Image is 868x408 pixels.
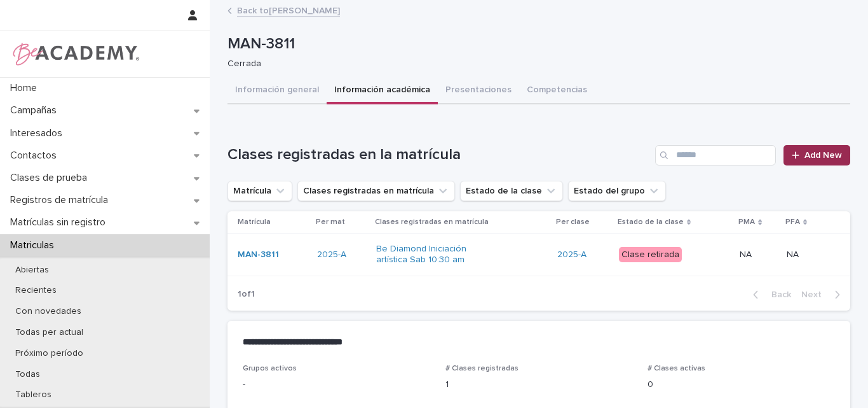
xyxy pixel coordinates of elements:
div: Clase retirada [619,247,682,263]
p: Clases de prueba [5,172,97,184]
span: Back [764,290,791,299]
p: NA [787,247,801,260]
p: PFA [785,215,800,229]
p: Interesados [5,127,72,139]
p: Todas per actual [5,327,93,338]
p: Cerrada [227,59,840,69]
p: Campañas [5,104,67,116]
p: - [243,378,430,391]
button: Back [743,289,796,300]
button: Presentaciones [438,78,519,104]
h1: Clases registradas en la matrícula [227,146,650,164]
input: Search [655,145,776,165]
p: Registros de matrícula [5,194,118,206]
button: Clases registradas en matrícula [297,181,455,201]
p: MAN-3811 [227,35,845,53]
a: 2025-A [557,250,587,260]
p: 1 [445,378,633,391]
span: # Clases registradas [445,365,519,372]
p: 1 of 1 [227,279,265,310]
button: Matrícula [227,181,292,201]
tr: MAN-3811 2025-A Be Diamond Iniciación artística Sab 10:30 am 2025-A Clase retiradaNANA NANA [227,234,850,276]
p: Home [5,82,47,94]
p: 0 [648,378,835,391]
p: Todas [5,369,50,380]
button: Estado del grupo [568,181,666,201]
button: Next [796,289,850,300]
a: Be Diamond Iniciación artística Sab 10:30 am [376,244,467,265]
p: Abiertas [5,265,59,276]
p: Con novedades [5,306,92,317]
span: Add New [804,151,842,160]
p: Matrículas sin registro [5,216,116,229]
p: Estado de la clase [618,215,684,229]
a: Add New [783,145,850,165]
p: Matrícula [238,215,271,229]
a: MAN-3811 [238,250,279,260]
p: Per clase [556,215,590,229]
p: Clases registradas en matrícula [375,215,489,229]
p: Próximo período [5,348,93,359]
span: Grupos activos [243,365,297,372]
p: NA [740,247,754,260]
p: Matriculas [5,239,64,251]
p: Tableros [5,390,62,400]
p: PMA [738,215,755,229]
img: WPrjXfSUmiLcdUfaYY4Q [10,41,140,67]
p: Per mat [316,215,345,229]
p: Recientes [5,285,67,296]
span: # Clases activas [648,365,705,372]
button: Estado de la clase [460,181,563,201]
button: Información general [227,78,327,104]
a: 2025-A [317,250,346,260]
button: Competencias [519,78,595,104]
span: Next [801,290,829,299]
p: Contactos [5,150,67,162]
button: Información académica [327,78,438,104]
a: Back to[PERSON_NAME] [237,3,340,17]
